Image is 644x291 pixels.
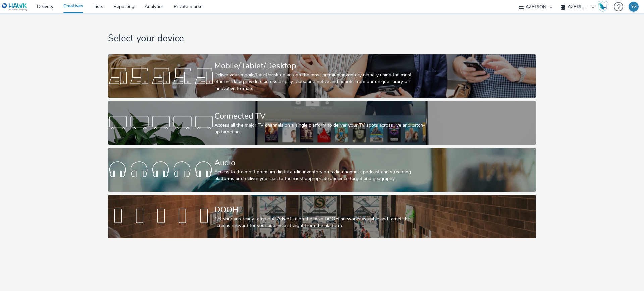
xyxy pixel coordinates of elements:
div: YG [631,2,637,12]
div: Connected TV [214,110,427,122]
div: Audio [214,157,427,169]
div: DOOH [214,204,427,216]
div: Access all the major TV channels on a single platform to deliver your TV spots across live and ca... [214,122,427,136]
a: Connected TVAccess all the major TV channels on a single platform to deliver your TV spots across... [108,101,536,145]
a: Hawk Academy [598,1,610,12]
div: Get your ads ready to go out! Advertise on the main DOOH networks available and target the screen... [214,216,427,229]
a: Mobile/Tablet/DesktopDeliver your mobile/tablet/desktop ads on the most premium inventory globall... [108,54,536,98]
div: Access to the most premium digital audio inventory on radio channels, podcast and streaming platf... [214,169,427,183]
a: DOOHGet your ads ready to go out! Advertise on the main DOOH networks available and target the sc... [108,195,536,238]
div: Deliver your mobile/tablet/desktop ads on the most premium inventory globally using the most effi... [214,72,427,92]
a: AudioAccess to the most premium digital audio inventory on radio channels, podcast and streaming ... [108,148,536,192]
h1: Select your device [108,32,536,45]
div: Mobile/Tablet/Desktop [214,60,427,72]
img: Hawk Academy [598,1,608,12]
img: undefined Logo [2,3,28,11]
